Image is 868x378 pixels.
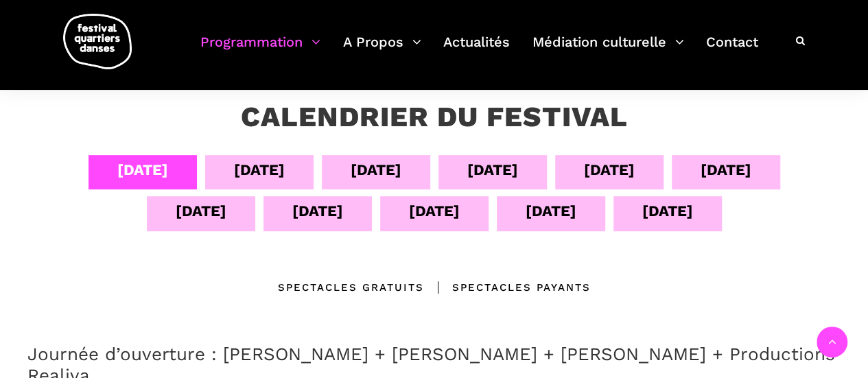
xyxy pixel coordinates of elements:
div: [DATE] [117,158,168,182]
a: Contact [706,30,758,71]
div: [DATE] [526,199,576,223]
div: [DATE] [351,158,401,182]
a: Programmation [200,30,320,71]
h3: Calendrier du festival [241,100,628,134]
div: [DATE] [467,158,518,182]
a: Actualités [443,30,510,71]
a: Médiation culturelle [532,30,684,71]
img: logo-fqd-med [63,14,132,69]
div: [DATE] [701,158,751,182]
div: [DATE] [642,199,693,223]
div: [DATE] [584,158,635,182]
div: [DATE] [176,199,226,223]
div: [DATE] [409,199,460,223]
div: Spectacles gratuits [278,279,424,296]
a: A Propos [343,30,421,71]
div: [DATE] [292,199,343,223]
div: [DATE] [234,158,285,182]
div: Spectacles Payants [424,279,591,296]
